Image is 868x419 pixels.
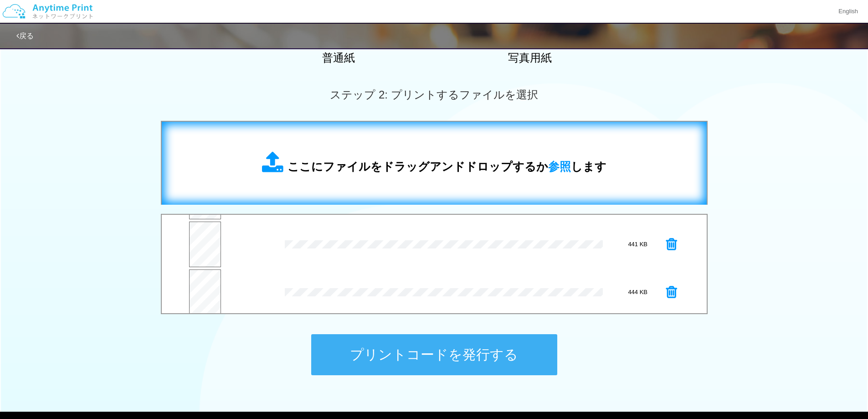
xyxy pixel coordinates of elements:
button: プリントコードを発行する [311,334,557,375]
a: 戻る [16,32,34,40]
span: ステップ 2: プリントするファイルを選択 [330,88,538,101]
span: 参照 [548,160,571,173]
span: ここにファイルをドラッグアンドドロップするか します [288,160,606,173]
h2: 普通紙 [259,52,418,64]
div: 444 KB [610,288,666,297]
div: 441 KB [610,240,666,249]
h2: 写真用紙 [450,52,610,64]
